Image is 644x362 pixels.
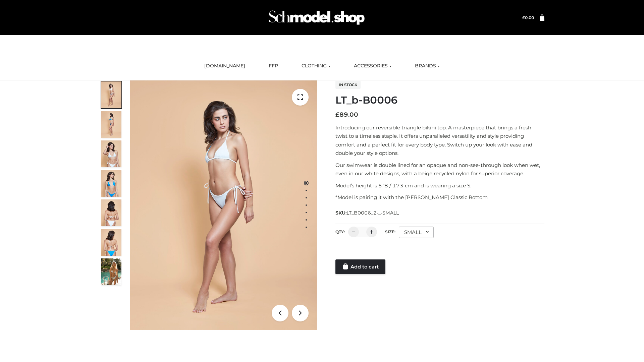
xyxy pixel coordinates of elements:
[101,140,121,167] img: ArielClassicBikiniTop_CloudNine_AzureSky_OW114ECO_3-scaled.jpg
[335,111,358,118] bdi: 89.00
[264,59,283,73] a: FFP
[335,94,544,106] h1: LT_b-B0006
[335,161,544,178] p: Our swimwear is double lined for an opaque and non-see-through look when wet, even in our white d...
[266,4,367,31] img: Schmodel Admin 964
[522,15,525,20] span: £
[410,59,445,73] a: BRANDS
[346,210,399,216] span: LT_B0006_2-_-SMALL
[349,59,396,73] a: ACCESSORIES
[101,199,121,226] img: ArielClassicBikiniTop_CloudNine_AzureSky_OW114ECO_7-scaled.jpg
[199,59,250,73] a: [DOMAIN_NAME]
[335,209,399,217] span: SKU:
[335,229,345,234] label: QTY:
[130,80,317,330] img: ArielClassicBikiniTop_CloudNine_AzureSky_OW114ECO_1
[335,259,385,274] a: Add to cart
[335,111,339,118] span: £
[101,258,121,285] img: Arieltop_CloudNine_AzureSky2.jpg
[101,111,121,138] img: ArielClassicBikiniTop_CloudNine_AzureSky_OW114ECO_2-scaled.jpg
[101,229,121,256] img: ArielClassicBikiniTop_CloudNine_AzureSky_OW114ECO_8-scaled.jpg
[297,59,335,73] a: CLOTHING
[522,15,534,20] bdi: 0.00
[101,170,121,197] img: ArielClassicBikiniTop_CloudNine_AzureSky_OW114ECO_4-scaled.jpg
[335,81,361,89] span: In stock
[522,15,534,20] a: £0.00
[335,193,544,202] p: *Model is pairing it with the [PERSON_NAME] Classic Bottom
[399,227,434,238] div: SMALL
[335,123,544,158] p: Introducing our reversible triangle bikini top. A masterpiece that brings a fresh twist to a time...
[385,229,395,234] label: Size:
[101,81,121,108] img: ArielClassicBikiniTop_CloudNine_AzureSky_OW114ECO_1-scaled.jpg
[335,181,544,190] p: Model’s height is 5 ‘8 / 173 cm and is wearing a size S.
